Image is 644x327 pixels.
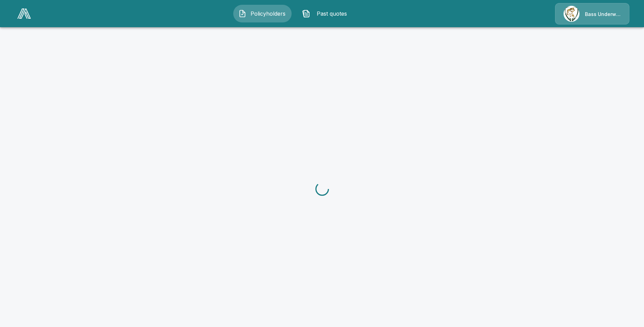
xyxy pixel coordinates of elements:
[249,10,287,18] span: Policyholders
[17,8,31,19] img: AA Logo
[555,3,629,24] a: Agency IconBass Underwriters
[297,5,355,22] button: Past quotes IconPast quotes
[233,5,292,22] button: Policyholders IconPolicyholders
[238,10,246,18] img: Policyholders Icon
[585,11,621,18] p: Bass Underwriters
[313,10,350,18] span: Past quotes
[302,10,310,18] img: Past quotes Icon
[564,6,579,22] img: Agency Icon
